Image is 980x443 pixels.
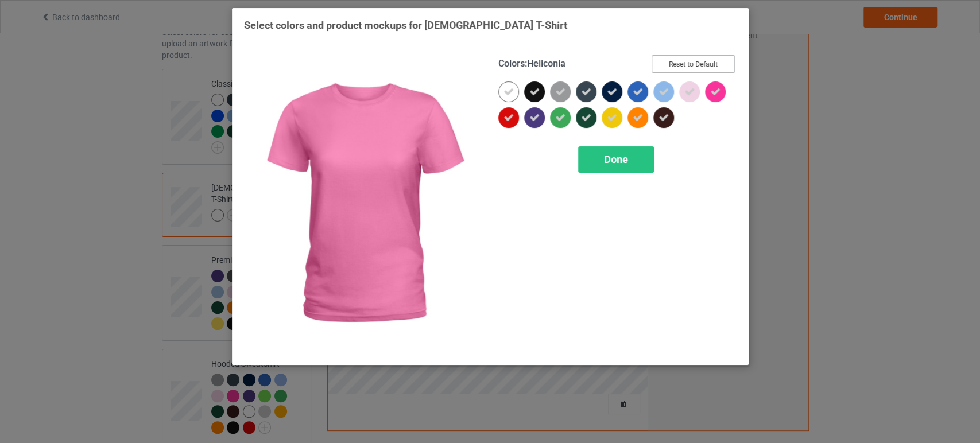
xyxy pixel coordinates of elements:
img: regular.jpg [244,55,482,353]
span: Done [604,153,628,165]
h4: : [498,58,565,70]
span: Colors [498,58,525,69]
button: Reset to Default [652,55,735,73]
span: Heliconia [527,58,565,69]
span: Select colors and product mockups for [DEMOGRAPHIC_DATA] T-Shirt [244,19,567,31]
